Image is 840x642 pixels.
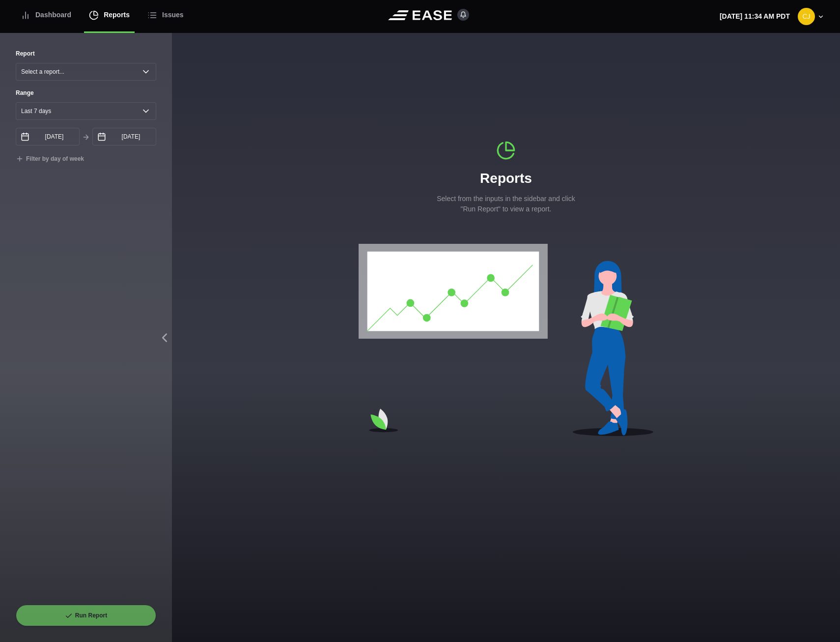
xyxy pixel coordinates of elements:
[432,141,580,214] div: Reports
[16,88,156,97] label: Range
[92,128,156,146] input: mm/dd/yyyy
[432,194,580,214] p: Select from the inputs in the sidebar and click "Run Report" to view a report.
[720,11,790,22] p: [DATE] 11:34 AM PDT
[16,49,35,58] label: Report
[16,155,84,163] button: Filter by day of week
[16,128,80,146] input: mm/dd/yyyy
[432,168,580,189] h1: Reports
[798,8,815,25] img: 50da7fac248a6bc69be3735fd9af870e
